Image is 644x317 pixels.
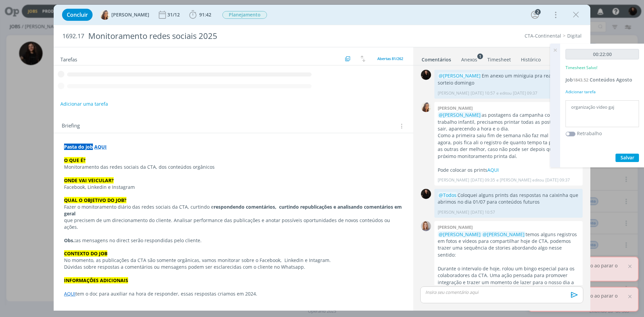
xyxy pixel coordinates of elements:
span: [DATE] 09:37 [545,177,570,183]
span: 91:42 [199,11,211,18]
p: Monitoramento das redes sociais da CTA, dos conteúdos orgânicos [64,164,403,170]
strong: QUAL O OBJETIVO DO JOB? [64,197,126,203]
span: 1692.17 [62,33,84,40]
a: Timesheet [487,53,511,63]
p: Facebook, Linkedin e Instagram [64,184,403,191]
strong: ONDE VAI VEICULAR? [64,177,114,183]
img: S [421,189,431,199]
div: Adicionar tarefa [566,89,639,95]
b: [PERSON_NAME] [438,105,473,111]
strong: INFORMAÇÕES ADICIONAIS [64,277,128,283]
strong: respondendo comentários, curtindo republicações e analisando comentários em geral [64,204,403,217]
p: as postagens da campanha contra o trabalho infantil, precisamos printar todas as postagens que sa... [438,112,579,132]
strong: O QUE É? [64,157,86,163]
p: [PERSON_NAME] [438,177,469,183]
span: [DATE] 09:35 [471,177,495,183]
span: e [PERSON_NAME] editou [496,177,544,183]
button: Planejamento [222,11,267,19]
a: AQUI [64,290,75,297]
button: 2 [530,9,540,20]
p: Dúvidas sobre respostas a comentários ou mensagens podem ser esclarecidas com o cliente no Whatsapp. [64,264,403,270]
sup: 1 [477,53,483,59]
button: Salvar [615,154,639,162]
div: 31/12 [167,12,181,17]
a: Comentários [421,53,451,63]
span: 1843.52 [573,77,588,83]
p: Durante o intervalo de hoje, rolou um bingo especial para os colaboradores da CTA. Uma ação pensa... [438,265,579,307]
strong: CONTEXTO DO JOB [64,250,107,257]
button: Adicionar uma tarefa [60,98,108,110]
span: Conteúdos Agosto [590,76,632,83]
div: Monitoramento redes sociais 2025 [86,28,363,44]
a: Job1843.52Conteúdos Agosto [566,76,632,83]
strong: Pasta do job [64,144,93,150]
span: [DATE] 10:57 [471,90,495,96]
img: arrow-down-up.svg [361,56,365,62]
p: [PERSON_NAME] [438,209,469,215]
button: 91:42 [187,9,213,20]
button: Concluir [62,9,93,21]
span: @[PERSON_NAME] [483,231,525,237]
a: CTA-Continental [525,33,561,39]
a: AQUI [487,167,499,173]
p: Fazer o monitoramento diário das redes sociais da CTA, curtindo e [64,204,403,217]
span: Briefing [62,122,80,130]
strong: Obs.: [64,237,76,244]
p: Como a primeira saiu fim de semana não faz mal printarmos agora, pois fica ali o registro de quan... [438,132,579,160]
span: e editou [496,90,512,96]
p: que precisem de um direcionamento do cliente. Analisar performance das publicações e anotar possí... [64,217,403,230]
img: V [421,102,431,112]
span: Salvar [621,154,634,161]
p: Pode colocar os prints [438,167,579,173]
span: [DATE] 09:37 [513,90,537,96]
a: AQUI [94,144,107,150]
label: Retrabalho [577,130,602,137]
span: @[PERSON_NAME] [439,72,481,79]
span: Abertas 81/262 [377,56,403,61]
div: 2 [535,9,541,15]
img: S [421,70,431,80]
p: as mensagens no direct serão respondidas pelo cliente. [64,237,403,244]
p: Em anexo um miniguia pra realização do sorteio domingo [438,72,579,86]
span: Planejamento [222,11,267,19]
span: Tarefas [60,55,77,63]
span: @[PERSON_NAME] [439,112,481,118]
span: @Todos [439,192,457,198]
span: @[PERSON_NAME] [439,231,481,237]
img: A [421,221,431,231]
div: dialog [54,5,590,311]
span: [DATE] 10:57 [471,209,495,215]
button: V[PERSON_NAME] [100,10,149,20]
p: tem o doc para auxiliar na hora de responder, essas respostas criamos em 2024. [64,290,403,297]
p: Timesheet Salvo! [566,65,597,71]
span: [PERSON_NAME] [111,12,149,17]
p: Coloquei alguns prints das respostas na caixinha que abrimos no dia 01/07 para conteúdos futuros [438,192,579,206]
b: [PERSON_NAME] [438,224,473,230]
p: temos alguns registros em fotos e vídeos para compartilhar hoje de CTA, podemos trazer uma sequên... [438,231,579,259]
div: Anexos [461,56,477,63]
img: V [100,10,110,20]
p: [PERSON_NAME] [438,90,469,96]
a: Histórico [521,53,541,63]
span: Concluir [67,12,88,17]
p: No momento, as publicações da CTA são somente orgânicas, vamos monitorar sobre o Facebook, Linked... [64,257,403,264]
a: Digital [567,33,582,39]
